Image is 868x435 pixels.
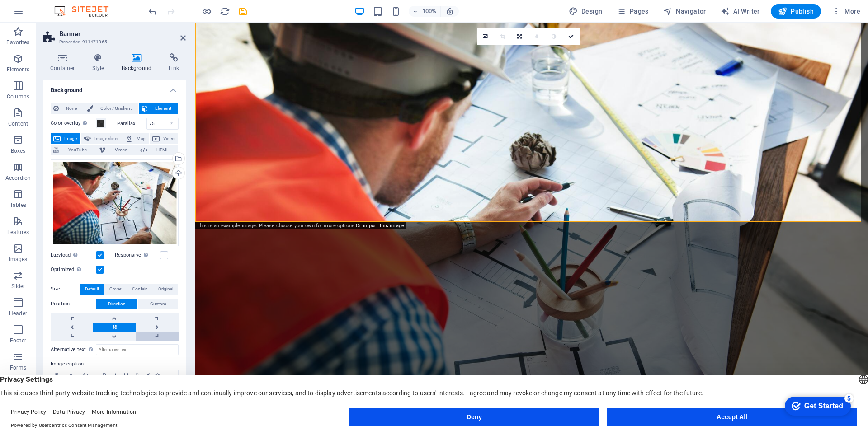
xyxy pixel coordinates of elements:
[117,121,146,126] label: Parallax
[511,28,528,45] a: Change orientation
[63,133,78,144] span: Image
[127,284,153,295] button: Contain
[150,299,166,309] span: Custom
[613,4,652,19] button: Pages
[162,133,175,144] span: Video
[66,370,80,381] button: Font Family
[137,145,178,155] button: HTML
[150,145,175,155] span: HTML
[84,103,138,114] button: Color / Gradient
[51,264,96,275] label: Optimized
[138,299,178,309] button: Custom
[51,344,96,355] label: Alternative text
[150,133,178,144] button: Video
[96,103,136,114] span: Color / Gradient
[565,4,606,19] div: Design (Ctrl+Alt+Y)
[11,147,26,154] p: Boxes
[43,53,85,72] h4: Container
[563,28,580,45] a: Confirm ( Ctrl ⏎ )
[51,284,80,295] label: Size
[108,299,126,309] span: Direction
[85,284,99,295] span: Default
[96,145,137,155] button: Vimeo
[7,229,29,236] p: Features
[59,30,186,38] h2: Banner
[477,28,494,45] a: Select files from the file manager, stock photos, or upload file(s)
[61,145,93,155] span: YouTube
[422,6,437,17] h6: 100%
[51,103,84,114] button: None
[151,103,175,114] span: Element
[109,284,121,295] span: Cover
[771,4,821,19] button: Publish
[139,103,178,114] button: Element
[5,174,31,182] p: Accordion
[238,6,248,17] i: Save (Ctrl+S)
[356,223,404,229] a: Or import this image
[617,7,648,16] span: Pages
[80,284,104,295] button: Default
[9,256,28,263] p: Images
[99,370,110,381] button: Bold (Ctrl+B)
[132,370,142,381] button: Strikethrough
[7,93,29,100] p: Columns
[717,4,764,19] button: AI Writer
[108,145,134,155] span: Vimeo
[10,201,26,209] p: Tables
[121,370,132,381] button: Underline (Ctrl+U)
[528,28,546,45] a: Blur
[94,133,119,144] span: Image slider
[165,118,178,129] div: %
[51,359,179,370] label: Image caption
[59,38,168,46] h3: Preset #ed-911471865
[51,145,96,155] button: YouTube
[832,7,860,16] span: More
[51,370,66,381] button: Paragraph Format
[142,370,152,381] button: Colors
[67,2,76,11] div: 5
[7,5,73,23] div: Get Started 5 items remaining, 0% complete
[136,133,146,144] span: Map
[7,66,30,73] p: Elements
[115,53,162,72] h4: Background
[9,310,27,317] p: Header
[494,28,511,45] a: Crop mode
[162,53,186,72] h4: Link
[565,4,606,19] button: Design
[80,370,94,381] button: Font Size
[778,7,814,16] span: Publish
[115,250,160,261] label: Responsive
[220,6,230,17] i: Reload page
[195,222,406,229] div: This is an example image. Please choose your own for more options.
[104,284,126,295] button: Cover
[660,4,710,19] button: Navigator
[546,28,563,45] a: Greyscale
[201,6,212,17] button: Click here to leave preview mode and continue editing
[8,120,28,127] p: Content
[11,283,25,290] p: Slider
[51,159,179,246] div: home-about-services-gallery-architect-planning.jpeg
[147,6,158,17] i: Undo: Edit headline (Ctrl+Z)
[96,299,137,309] button: Direction
[51,299,96,309] label: Position
[43,80,186,96] h4: Background
[27,10,66,18] div: Get Started
[110,370,121,381] button: Italic (Ctrl+I)
[10,337,26,344] p: Footer
[51,118,96,129] label: Color overlay
[96,344,179,355] input: Alternative text...
[237,6,248,17] button: save
[6,39,29,46] p: Favorites
[152,370,162,381] button: Icons
[153,284,178,295] button: Original
[81,133,122,144] button: Image slider
[52,6,120,17] img: Editor Logo
[85,53,115,72] h4: Style
[51,133,80,144] button: Image
[219,6,230,17] button: reload
[721,7,760,16] span: AI Writer
[10,364,26,371] p: Forms
[61,103,81,114] span: None
[158,284,173,295] span: Original
[123,133,149,144] button: Map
